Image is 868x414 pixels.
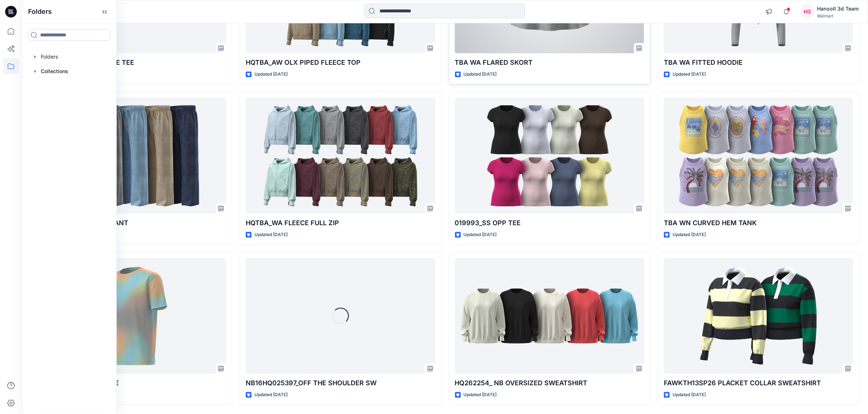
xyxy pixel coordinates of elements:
[464,71,497,78] p: Updated [DATE]
[817,13,859,19] div: Walmart
[673,71,706,78] p: Updated [DATE]
[37,218,226,228] p: HQTBA_WA OPEN LEG PANT
[246,97,435,213] a: HQTBA_WA FLEECE FULL ZIP
[455,97,644,213] a: 019993_SS OPP TEE
[455,378,644,388] p: HQ262254_ NB OVERSIZED SWEATSHIRT
[254,391,288,399] p: Updated [DATE]
[673,391,706,399] p: Updated [DATE]
[455,57,644,68] p: TBA WA FLARED SKORT
[37,97,226,213] a: HQTBA_WA OPEN LEG PANT
[817,4,859,13] div: Hansoll 3d Team
[464,231,497,239] p: Updated [DATE]
[664,258,853,374] a: FAWKTH13SP26 PLACKET COLLAR SWEATSHIRT
[246,378,435,388] p: NB16HQ025397_OFF THE SHOULDER SW
[246,57,435,68] p: HQTBA_AW OLX PIPED FLEECE TOP
[664,218,853,228] p: TBA WN CURVED HEM TANK
[37,258,226,374] a: HQTBA_AW FASHION TEE
[664,57,853,68] p: TBA WA FITTED HOODIE
[37,57,226,68] p: HQTBA_AW BUTTERCORE TEE
[246,218,435,228] p: HQTBA_WA FLEECE FULL ZIP
[41,67,68,76] p: Collections
[464,391,497,399] p: Updated [DATE]
[455,218,644,228] p: 019993_SS OPP TEE
[254,231,288,239] p: Updated [DATE]
[673,231,706,239] p: Updated [DATE]
[254,71,288,78] p: Updated [DATE]
[455,258,644,374] a: HQ262254_ NB OVERSIZED SWEATSHIRT
[664,97,853,213] a: TBA WN CURVED HEM TANK
[37,378,226,388] p: HQTBA_AW FASHION TEE
[801,5,814,18] div: H3
[664,378,853,388] p: FAWKTH13SP26 PLACKET COLLAR SWEATSHIRT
